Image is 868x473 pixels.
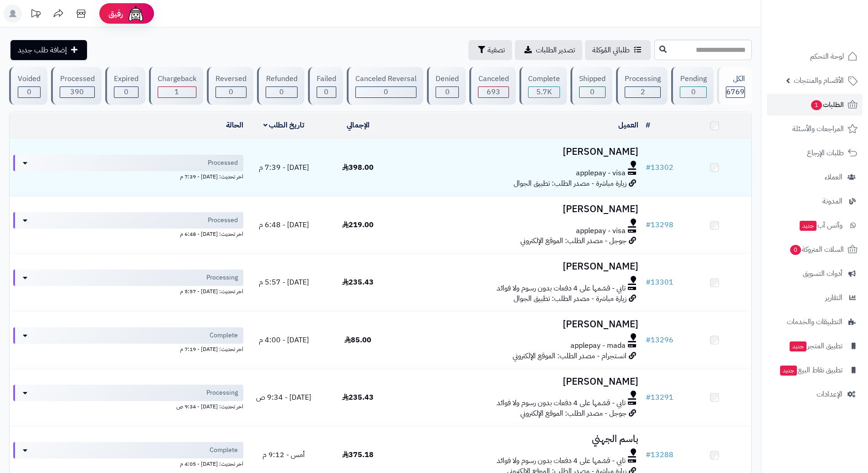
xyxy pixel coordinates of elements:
div: Failed [317,74,336,84]
span: أمس - 9:12 م [262,449,305,460]
a: #13302 [646,162,673,173]
span: 0 [384,86,388,97]
a: الإجمالي [347,120,370,131]
span: # [646,449,651,460]
h3: [PERSON_NAME] [399,376,638,387]
span: الأقسام والمنتجات [794,74,844,87]
a: Shipped 0 [569,67,614,105]
a: تحديثات المنصة [24,5,47,25]
span: Processed [208,216,238,225]
a: #13301 [646,277,673,288]
img: ai-face.png [127,5,145,23]
div: 0 [680,87,706,97]
a: Voided 0 [7,67,49,105]
span: تصفية [488,45,505,56]
span: تطبيق نقاط البيع [779,364,842,376]
span: 375.18 [342,449,374,460]
span: 0 [229,86,233,97]
span: Processing [206,273,238,282]
a: الحالة [226,120,243,131]
span: 219.00 [342,219,374,230]
div: Processing [625,74,661,84]
span: [DATE] - 6:48 م [259,219,309,230]
span: لوحة التحكم [810,50,844,63]
a: أدوات التسويق [767,263,863,285]
span: Processed [208,158,238,168]
span: 6769 [726,86,745,97]
div: Pending [680,74,706,84]
span: [DATE] - 5:57 م [259,277,309,288]
span: تابي - قسّمها على 4 دفعات بدون رسوم ولا فوائد [497,283,626,294]
span: applepay - visa [576,168,626,178]
span: Processing [206,388,238,397]
span: زيارة مباشرة - مصدر الطلب: تطبيق الجوال [514,293,627,304]
a: Reversed 0 [205,67,255,105]
span: جوجل - مصدر الطلب: الموقع الإلكتروني [520,235,627,246]
span: # [646,392,651,403]
div: Voided [18,74,41,84]
span: # [646,277,651,288]
div: اخر تحديث: [DATE] - 9:34 ص [13,401,243,411]
a: التطبيقات والخدمات [767,311,863,333]
span: التطبيقات والخدمات [787,315,842,328]
span: 85.00 [344,335,371,346]
div: Expired [114,74,139,84]
a: Denied 0 [425,67,467,105]
span: السلات المتروكة [789,243,844,256]
a: Canceled Reversal 0 [345,67,425,105]
a: المراجعات والأسئلة [767,118,863,140]
span: 0 [790,245,801,255]
a: لوحة التحكم [767,46,863,67]
a: Refunded 0 [255,67,306,105]
a: طلباتي المُوكلة [585,40,651,60]
div: اخر تحديث: [DATE] - 7:39 م [13,171,243,181]
div: 5683 [529,87,560,97]
a: تطبيق المتجرجديد [767,335,863,357]
div: 2 [625,87,660,97]
span: 5.7K [536,86,552,97]
span: 235.43 [342,277,374,288]
a: وآتس آبجديد [767,214,863,236]
div: الكل [726,74,745,84]
a: Canceled 693 [467,67,517,105]
span: جوجل - مصدر الطلب: الموقع الإلكتروني [520,408,627,419]
button: تصفية [468,40,512,60]
span: [DATE] - 9:34 ص [256,392,311,403]
span: [DATE] - 4:00 م [259,335,309,346]
div: Reversed [216,74,247,84]
span: 0 [691,86,696,97]
span: 693 [487,86,500,97]
h3: [PERSON_NAME] [399,147,638,157]
span: 0 [445,86,450,97]
div: 693 [478,87,508,97]
div: 0 [266,87,297,97]
span: 0 [590,86,595,97]
span: تابي - قسّمها على 4 دفعات بدون رسوم ولا فوائد [497,456,626,466]
span: 1 [175,86,179,97]
a: المدونة [767,190,863,212]
div: 0 [580,87,605,97]
a: تصدير الطلبات [515,40,582,60]
a: الإعدادات [767,383,863,405]
div: Denied [436,74,459,84]
h3: باسم الجهني [399,434,638,444]
div: اخر تحديث: [DATE] - 7:19 م [13,344,243,353]
div: 0 [114,87,138,97]
a: تاريخ الطلب [263,120,305,131]
span: applepay - mada [570,341,626,351]
span: العملاء [825,171,842,183]
a: الطلبات1 [767,94,863,116]
div: Shipped [579,74,606,84]
span: تطبيق المتجر [789,340,842,352]
a: التقارير [767,287,863,309]
span: 0 [324,86,329,97]
div: 0 [317,87,336,97]
span: طلبات الإرجاع [807,147,844,159]
a: العملاء [767,166,863,188]
span: تصدير الطلبات [536,45,575,56]
span: الإعدادات [817,388,842,401]
h3: [PERSON_NAME] [399,319,638,330]
span: 0 [124,86,128,97]
span: 235.43 [342,392,374,403]
div: Complete [528,74,560,84]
